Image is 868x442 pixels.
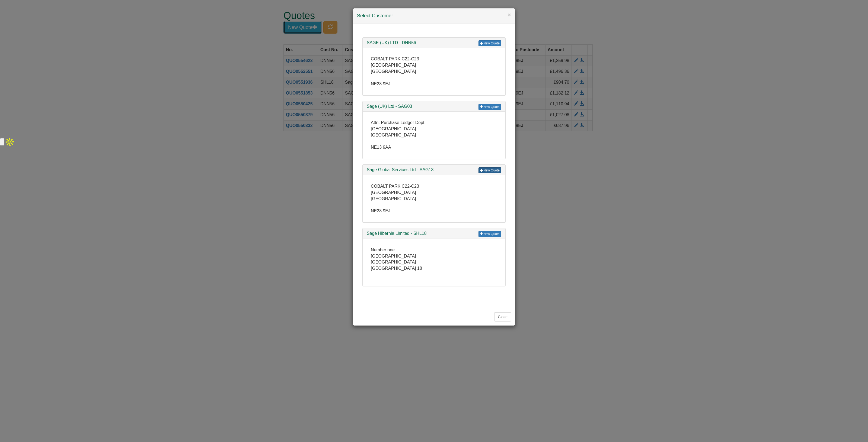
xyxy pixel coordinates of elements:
[371,196,416,201] span: [GEOGRAPHIC_DATA]
[371,120,426,125] span: Attn: Purchase Ledger Dept.
[367,40,501,45] h3: SAGE (UK) LTD - DNN56
[367,167,501,172] h3: Sage Global Services Ltd - SAG13
[478,231,501,237] a: New Quote
[478,167,501,173] a: New Quote
[371,133,416,137] span: [GEOGRAPHIC_DATA]
[494,312,511,321] button: Close
[371,184,419,188] span: COBALT PARK C22-C23
[508,12,511,18] button: ×
[371,254,416,258] span: [GEOGRAPHIC_DATA]
[4,136,15,147] img: Apollo
[371,260,416,264] span: [GEOGRAPHIC_DATA]
[478,104,501,110] a: New Quote
[371,209,390,213] span: NE28 9EJ
[371,57,419,61] span: COBALT PARK C22-C23
[371,126,416,131] span: [GEOGRAPHIC_DATA]
[357,12,511,19] h4: Select Customer
[371,82,390,86] span: NE28 9EJ
[371,266,422,271] span: [GEOGRAPHIC_DATA] 18
[478,40,501,46] a: New Quote
[367,104,501,109] h3: Sage (UK) Ltd - SAG03
[367,231,501,236] h3: Sage Hibernia Limited - SHL18
[371,248,395,252] span: Number one
[371,63,416,67] span: [GEOGRAPHIC_DATA]
[371,69,416,74] span: [GEOGRAPHIC_DATA]
[371,190,416,195] span: [GEOGRAPHIC_DATA]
